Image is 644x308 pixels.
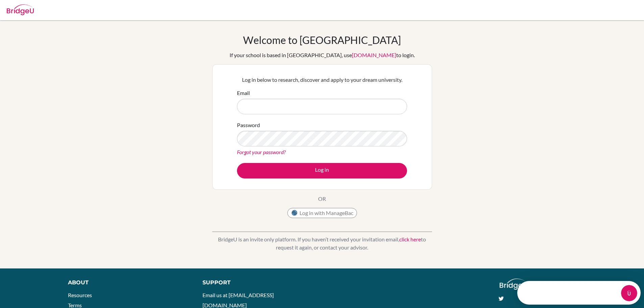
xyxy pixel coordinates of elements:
[68,279,187,287] div: About
[318,195,326,203] p: OR
[212,235,432,252] p: BridgeU is an invite only platform. If you haven’t received your invitation email, to request it ...
[7,6,111,11] div: Need help?
[500,279,527,290] img: logo_white@2x-f4f0deed5e89b7ecb1c2cc34c3e3d731f90f0f143d5ea2071677605dd97b5244.png
[352,52,396,58] a: [DOMAIN_NAME]
[237,76,407,84] p: Log in below to research, discover and apply to your dream university.
[7,11,111,18] div: The team typically replies in a few minutes.
[68,292,92,298] a: Resources
[202,279,314,287] div: Support
[7,4,34,15] img: Bridge-U
[230,51,415,59] div: If your school is based in [GEOGRAPHIC_DATA], use to login.
[517,281,641,305] iframe: Intercom live chat discovery launcher
[3,3,131,21] div: Open Intercom Messenger
[237,163,407,179] button: Log in
[287,208,357,218] button: Log in with ManageBac
[399,236,421,242] a: click here
[243,34,401,46] h1: Welcome to [GEOGRAPHIC_DATA]
[237,149,286,155] a: Forgot your password?
[621,285,637,301] iframe: Intercom live chat
[237,89,250,97] label: Email
[237,121,260,129] label: Password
